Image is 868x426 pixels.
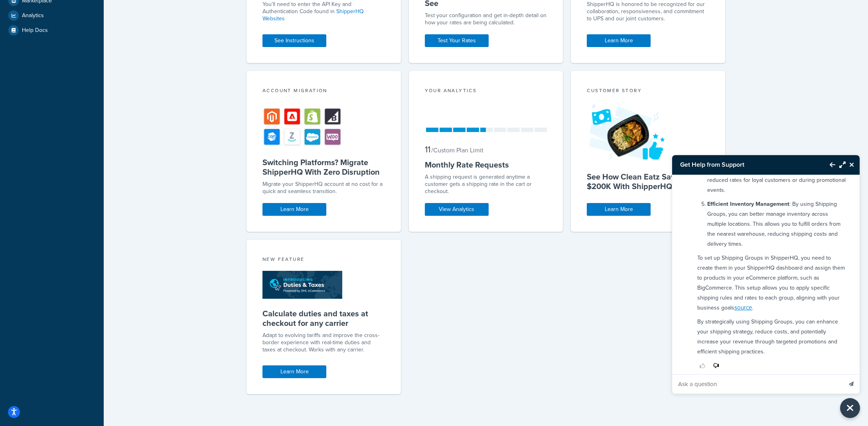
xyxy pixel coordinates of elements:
a: Learn More [587,34,651,47]
button: Maximize Resource Center [835,156,846,174]
a: Help Docs [6,23,98,37]
div: Account Migration [262,87,385,96]
div: New Feature [262,256,385,265]
button: Back to Resource Center [822,156,835,174]
div: Test your configuration and get in-depth detail on how your rates are being calculated. [425,12,547,26]
span: Help Docs [22,27,48,34]
h5: Switching Platforms? Migrate ShipperHQ With Zero Disruption [262,158,385,177]
p: Adapt to evolving tariffs and improve the cross-border experience with real-time duties and taxes... [262,332,385,353]
h5: Calculate duties and taxes at checkout for any carrier [262,309,385,328]
button: Thumbs up [697,361,708,371]
button: Send message [843,374,860,394]
p: : By using Shipping Groups, you can better manage inventory across multiple locations. This allow... [707,199,846,249]
div: Your Analytics [425,87,547,96]
p: By strategically using Shipping Groups, you can enhance your shipping strategy, reduce costs, and... [697,317,846,357]
h3: Get Help from Support [672,155,822,174]
div: Customer Story [587,87,709,96]
h5: See How Clean Eatz Saved Over $200K With ShipperHQ & UPS® [587,172,709,191]
p: To set up Shipping Groups in ShipperHQ, you need to create them in your ShipperHQ dashboard and a... [697,253,846,313]
a: Analytics [6,8,98,23]
button: Thumbs down [711,361,721,371]
a: Test Your Rates [425,34,489,47]
a: ShipperHQ Websites [262,7,364,23]
a: See Instructions [262,34,326,47]
span: Analytics [22,12,44,19]
a: Learn More [262,203,326,216]
div: A shipping request is generated anytime a customer gets a shipping rate in the cart or checkout. [425,174,547,195]
a: Learn More [587,203,651,216]
a: Learn More [262,365,326,378]
div: Migrate your ShipperHQ account at no cost for a quick and seamless transition. [262,181,385,195]
span: 11 [425,143,430,156]
input: Ask a question [672,375,842,394]
small: / Custom Plan Limit [431,146,483,155]
a: View Analytics [425,203,489,216]
p: You'll need to enter the API Key and Authentication Code found in [262,1,385,22]
strong: Efficient Inventory Management [707,200,789,208]
a: source [734,303,752,312]
button: Close Resource Center [840,398,860,418]
button: Close Resource Center [846,160,860,170]
p: ShipperHQ is honored to be recognized for our collaboration, responsiveness, and commitment to UP... [587,1,709,22]
h5: Monthly Rate Requests [425,160,547,170]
